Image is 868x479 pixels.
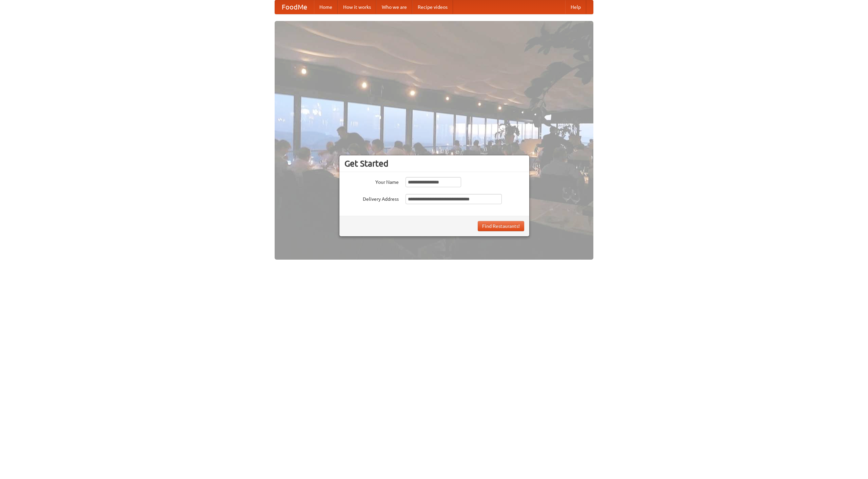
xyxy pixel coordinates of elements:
a: How it works [338,0,376,14]
a: Who we are [376,0,412,14]
a: Help [565,0,586,14]
a: Home [314,0,338,14]
label: Delivery Address [344,194,399,202]
a: FoodMe [275,0,314,14]
label: Your Name [344,177,399,186]
a: Recipe videos [412,0,453,14]
h3: Get Started [344,158,524,169]
button: Find Restaurants! [478,221,524,231]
